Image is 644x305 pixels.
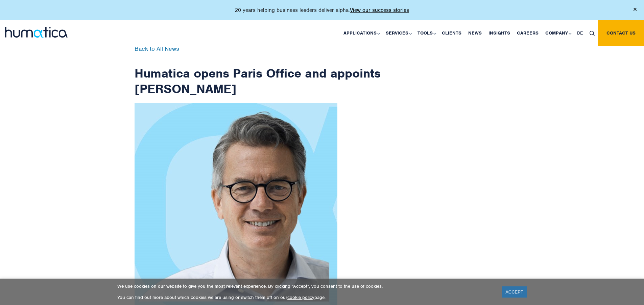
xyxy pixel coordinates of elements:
a: View our success stories [350,7,409,14]
a: Back to All News [135,45,179,52]
a: Insights [485,20,514,46]
a: cookie policy [287,295,314,300]
a: Clients [438,20,465,46]
p: 20 years helping business leaders deliver alpha. [235,7,409,14]
p: We use cookies on our website to give you the most relevant experience. By clicking “Accept”, you... [117,283,494,289]
h1: Humatica opens Paris Office and appoints [PERSON_NAME] [135,46,381,96]
span: DE [577,30,583,36]
a: Services [382,20,414,46]
img: logo [5,27,68,38]
a: Careers [514,20,542,46]
a: ACCEPT [502,286,527,298]
a: Tools [414,20,438,46]
a: Applications [340,20,382,46]
a: Company [542,20,574,46]
img: search_icon [590,31,595,36]
a: DE [574,20,586,46]
a: Contact us [598,20,644,46]
a: News [465,20,485,46]
p: You can find out more about which cookies we are using or switch them off on our page. [117,295,494,300]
